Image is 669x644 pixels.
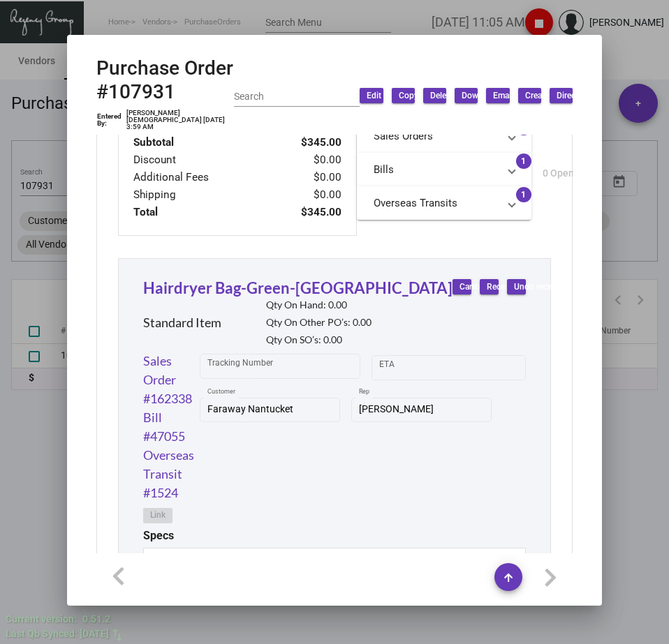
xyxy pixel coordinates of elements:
[96,109,126,131] td: Entered By:
[133,169,268,186] td: Additional Fees
[266,334,372,346] h2: Qty On SO’s: 0.00
[143,352,200,408] a: Sales Order #162338
[143,315,221,331] h2: Standard Item
[268,134,342,151] td: $345.00
[258,548,365,572] th: Value
[514,281,585,293] span: Undo receive (150)
[268,151,342,169] td: $0.00
[364,548,426,572] th: Permanent
[392,88,415,103] button: Copy
[507,279,526,294] button: Undo receive (150)
[268,204,342,221] td: $345.00
[543,167,632,179] span: 0 Opened Estimates
[126,109,235,131] td: [PERSON_NAME][DEMOGRAPHIC_DATA] [DATE] 3:59 AM
[268,186,342,204] td: $0.00
[518,88,541,103] button: Create Bill
[455,88,478,103] button: Download
[374,162,498,178] mat-panel-title: Bills
[423,88,446,103] button: Delete
[357,153,531,186] mat-expansion-panel-header: Bills
[557,90,596,102] span: Direct ship
[133,151,268,169] td: Discount
[133,204,268,221] td: Total
[133,134,268,151] td: Subtotal
[374,195,498,211] mat-panel-title: Overseas Transits
[550,88,573,103] button: Direct ship
[460,281,499,293] span: Cartons
[374,128,498,144] mat-panel-title: Sales Orders
[268,169,342,186] td: $0.00
[143,508,172,523] button: Link
[487,281,515,293] span: Receive
[150,509,166,521] span: Link
[82,612,110,627] div: 0.51.2
[453,279,471,294] button: Cartons(1)
[143,446,200,502] a: Overseas Transit #1524
[480,279,499,294] button: Receive
[493,90,513,102] span: Email
[96,57,234,103] h2: Purchase Order #107931
[357,119,531,153] mat-expansion-panel-header: Sales Orders
[486,88,509,103] button: Email
[399,90,418,102] span: Copy
[143,278,453,297] a: Hairdryer Bag-Green-[GEOGRAPHIC_DATA]
[133,186,268,204] td: Shipping
[430,90,453,102] span: Delete
[143,548,258,572] th: Spec
[266,299,372,311] h2: Qty On Hand: 0.00
[357,186,531,220] mat-expansion-panel-header: Overseas Transits
[266,317,372,329] h2: Qty On Other PO’s: 0.00
[462,90,499,102] span: Download
[6,627,109,641] div: Last Qb Synced: [DATE]
[143,408,200,446] a: Bill #47055
[367,90,381,102] span: Edit
[6,612,77,627] div: Current version:
[525,90,563,102] span: Create Bill
[379,362,422,373] input: Start date
[434,362,501,373] input: End date
[360,88,383,103] button: Edit
[531,160,643,186] button: 0 Opened Estimates
[143,529,174,542] h2: Specs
